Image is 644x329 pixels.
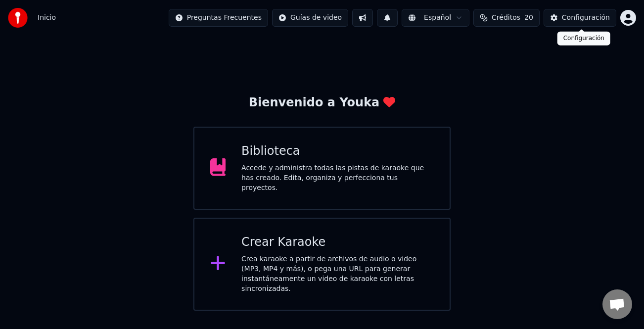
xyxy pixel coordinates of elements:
button: Configuración [544,9,616,27]
nav: breadcrumb [38,13,56,23]
div: Bienvenido a Youka [249,95,396,111]
img: youka [8,8,28,28]
div: Configuración [557,32,610,46]
div: Accede y administra todas las pistas de karaoke que has creado. Edita, organiza y perfecciona tus... [241,163,434,193]
button: Preguntas Frecuentes [169,9,268,27]
button: Guías de video [272,9,348,27]
button: Créditos20 [473,9,540,27]
span: Créditos [492,13,520,23]
div: Crear Karaoke [241,235,434,250]
span: 20 [524,13,533,23]
a: Chat abierto [602,289,632,319]
div: Crea karaoke a partir de archivos de audio o video (MP3, MP4 y más), o pega una URL para generar ... [241,254,434,294]
span: Inicio [38,13,56,23]
div: Biblioteca [241,143,434,159]
div: Configuración [562,13,610,23]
